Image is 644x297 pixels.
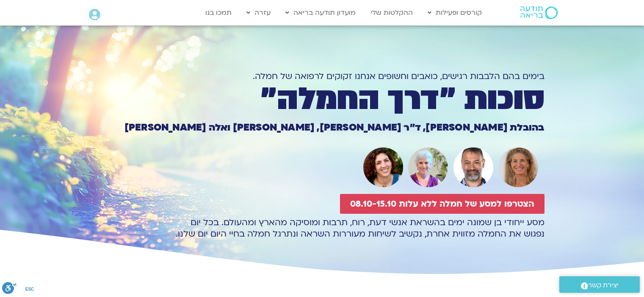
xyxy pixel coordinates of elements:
[423,5,486,21] a: קורסים ופעילות
[559,276,640,293] a: יצירת קשר
[281,5,360,21] a: מועדון תודעה בריאה
[520,6,558,19] img: תודעה בריאה
[588,280,619,291] span: יצירת קשר
[100,71,544,82] h1: בימים בהם הלבבות רגישים, כואבים וחשופים אנחנו זקוקים לרפואה של חמלה.
[100,123,544,132] h1: בהובלת [PERSON_NAME], ד״ר [PERSON_NAME], [PERSON_NAME] ואלה [PERSON_NAME]
[242,5,275,21] a: עזרה
[366,5,417,21] a: ההקלטות שלי
[100,217,544,240] p: מסע ייחודי בן שמונה ימים בהשראת אנשי דעת, רוח, תרבות ומוסיקה מהארץ ומהעולם. בכל יום נפגוש את החמל...
[340,194,544,214] a: הצטרפו למסע של חמלה ללא עלות 08.10-15.10
[100,85,544,114] h1: סוכות ״דרך החמלה״
[350,199,534,209] span: הצטרפו למסע של חמלה ללא עלות 08.10-15.10
[201,5,236,21] a: תמכו בנו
